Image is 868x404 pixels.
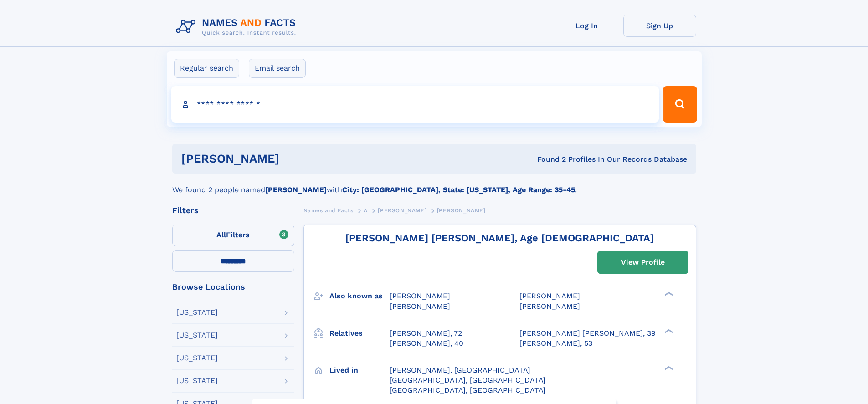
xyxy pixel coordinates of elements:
a: [PERSON_NAME], 53 [519,338,592,348]
div: Found 2 Profiles In Our Records Database [408,154,687,164]
h3: Lived in [329,363,390,378]
span: [PERSON_NAME] [519,302,580,311]
label: Email search [249,59,306,78]
div: We found 2 people named with . [172,174,696,195]
a: Log In [550,15,623,37]
span: [PERSON_NAME] [390,302,450,311]
span: A [364,207,368,214]
a: [PERSON_NAME] [378,205,426,216]
a: A [364,205,368,216]
button: Search Button [663,86,697,123]
b: City: [GEOGRAPHIC_DATA], State: [US_STATE], Age Range: 35-45 [342,185,575,194]
span: [PERSON_NAME], [GEOGRAPHIC_DATA] [390,366,530,374]
span: [PERSON_NAME] [437,207,486,214]
img: Logo Names and Facts [172,15,303,39]
span: [GEOGRAPHIC_DATA], [GEOGRAPHIC_DATA] [390,386,546,394]
span: All [216,230,226,239]
label: Regular search [174,59,239,78]
input: search input [171,86,659,123]
h3: Also known as [329,288,390,304]
div: [US_STATE] [176,377,218,384]
a: Names and Facts [303,205,354,216]
h1: [PERSON_NAME] [181,153,408,164]
a: View Profile [598,251,688,273]
a: [PERSON_NAME] [PERSON_NAME], Age [DEMOGRAPHIC_DATA] [345,232,654,244]
div: [US_STATE] [176,309,218,316]
span: [GEOGRAPHIC_DATA], [GEOGRAPHIC_DATA] [390,376,546,384]
span: [PERSON_NAME] [519,291,580,300]
div: ❯ [663,328,673,334]
a: [PERSON_NAME] [PERSON_NAME], 39 [519,328,656,338]
div: Browse Locations [172,283,294,291]
div: ❯ [663,365,673,371]
label: Filters [172,225,294,246]
span: [PERSON_NAME] [378,207,426,214]
div: Filters [172,206,294,215]
a: [PERSON_NAME], 40 [390,338,463,348]
a: Sign Up [623,15,696,37]
a: [PERSON_NAME], 72 [390,328,462,338]
b: [PERSON_NAME] [265,185,327,194]
span: [PERSON_NAME] [390,291,450,300]
div: [US_STATE] [176,354,218,362]
div: [US_STATE] [176,332,218,339]
div: ❯ [663,291,673,297]
h3: Relatives [329,326,390,341]
div: View Profile [621,252,665,273]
